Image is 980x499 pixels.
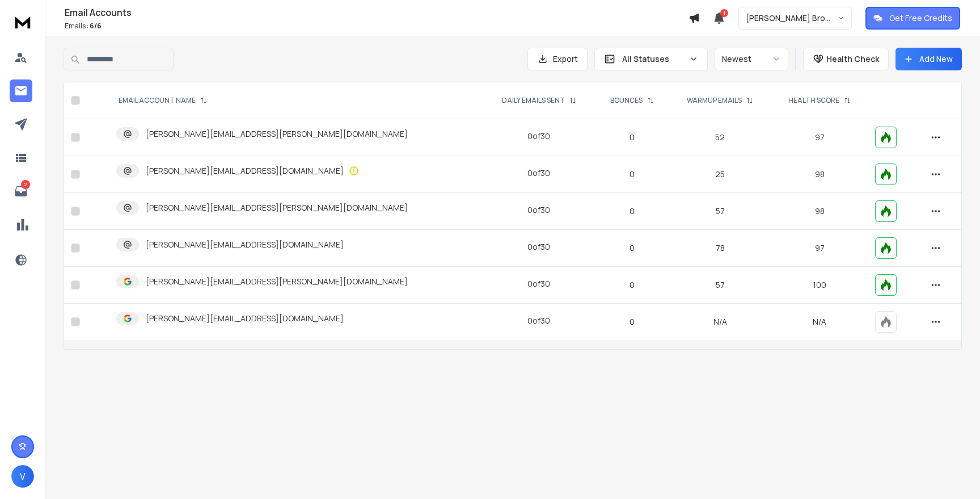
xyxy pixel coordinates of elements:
[65,6,688,19] h1: Email Accounts
[601,206,662,217] p: 0
[895,48,962,70] button: Add New
[146,239,344,250] p: [PERSON_NAME][EMAIL_ADDRESS][DOMAIN_NAME]
[146,128,408,140] p: [PERSON_NAME][EMAIL_ADDRESS][PERSON_NAME][DOMAIN_NAME]
[669,267,771,304] td: 57
[746,12,838,24] p: [PERSON_NAME] Bros. Motion Pictures
[502,96,565,105] p: DAILY EMAILS SENT
[865,7,960,30] button: Get Free Credits
[527,167,550,179] div: 0 of 30
[778,316,861,328] p: N/A
[889,12,952,24] p: Get Free Credits
[146,165,344,177] p: [PERSON_NAME][EMAIL_ADDRESS][DOMAIN_NAME]
[669,193,771,230] td: 57
[669,119,771,156] td: 52
[527,241,550,253] div: 0 of 30
[826,53,879,65] p: Health Check
[687,96,742,105] p: WARMUP EMAILS
[669,156,771,193] td: 25
[601,242,662,254] p: 0
[669,230,771,267] td: 78
[715,48,788,70] button: Newest
[771,119,868,156] td: 97
[601,316,662,328] p: 0
[119,96,207,105] div: EMAIL ACCOUNT NAME
[11,465,34,488] button: V
[601,132,662,143] p: 0
[720,9,728,17] span: 1
[21,180,30,189] p: 2
[771,156,868,193] td: 98
[65,22,688,31] p: Emails :
[601,169,662,180] p: 0
[90,21,102,31] span: 6 / 6
[11,11,34,32] img: logo
[527,48,588,70] button: Export
[10,180,32,203] a: 2
[622,53,685,65] p: All Statuses
[771,230,868,267] td: 97
[146,313,344,324] p: [PERSON_NAME][EMAIL_ADDRESS][DOMAIN_NAME]
[527,131,550,142] div: 0 of 30
[527,278,550,290] div: 0 of 30
[771,193,868,230] td: 98
[146,202,408,213] p: [PERSON_NAME][EMAIL_ADDRESS][PERSON_NAME][DOMAIN_NAME]
[771,267,868,304] td: 100
[146,276,408,287] p: [PERSON_NAME][EMAIL_ADDRESS][PERSON_NAME][DOMAIN_NAME]
[527,315,550,326] div: 0 of 30
[601,279,662,291] p: 0
[803,48,889,70] button: Health Check
[788,96,839,105] p: HEALTH SCORE
[669,304,771,341] td: N/A
[610,96,643,105] p: BOUNCES
[527,204,550,216] div: 0 of 30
